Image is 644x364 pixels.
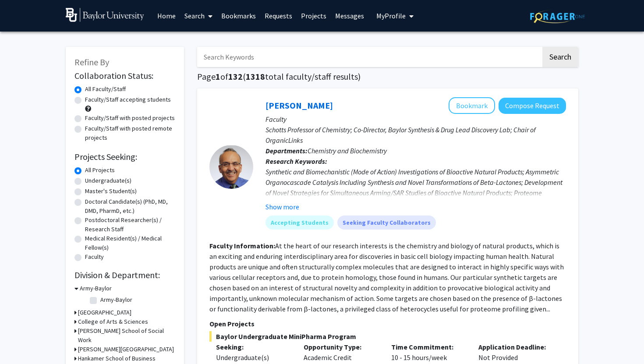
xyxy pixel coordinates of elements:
a: Projects [297,0,331,31]
label: Faculty/Staff with posted remote projects [85,124,175,142]
input: Search Keywords [197,47,541,67]
button: Search [542,47,578,67]
a: Bookmarks [217,0,260,31]
h2: Projects Seeking: [74,152,175,162]
p: Time Commitment: [391,342,466,352]
a: Messages [331,0,368,31]
h3: [PERSON_NAME] School of Social Work [78,326,175,345]
label: Faculty/Staff accepting students [85,95,171,104]
div: 10 - 15 hours/week [385,342,472,363]
p: Application Deadline: [478,342,553,352]
mat-chip: Seeking Faculty Collaborators [337,216,436,230]
h3: Hankamer School of Business [78,354,156,363]
a: Home [153,0,180,31]
button: Add Daniel Romo to Bookmarks [449,97,495,114]
div: Academic Credit [297,342,385,363]
span: Baylor Undergraduate MiniPharma Program [209,331,566,342]
h3: Army-Baylor [80,284,112,293]
span: 1 [216,71,220,82]
p: Schotts Professor of Chemistry; Co-Director, Baylor Synthesis & Drug Lead Discovery Lab; Chair of... [265,124,566,145]
span: 132 [228,71,243,82]
span: My Profile [376,11,406,20]
p: Faculty [265,114,566,124]
fg-read-more: At the heart of our research interests is the chemistry and biology of natural products, which is... [209,241,564,313]
h2: Collaboration Status: [74,71,175,81]
div: Synthetic and Biomechanistic (Mode of Action) Investigations of Bioactive Natural Products; Asymm... [265,166,566,209]
label: Master's Student(s) [85,187,137,196]
img: ForagerOne Logo [530,10,585,23]
span: 1318 [246,71,265,82]
h3: [GEOGRAPHIC_DATA] [78,308,131,317]
span: Refine By [74,57,109,67]
label: All Projects [85,166,115,175]
label: Undergraduate(s) [85,176,131,185]
a: Requests [260,0,297,31]
b: Departments: [265,146,308,155]
span: Chemistry and Biochemistry [308,146,387,155]
label: Medical Resident(s) / Medical Fellow(s) [85,234,175,252]
b: Faculty Information: [209,241,275,250]
h1: Page of ( total faculty/staff results) [197,71,578,82]
label: Doctoral Candidate(s) (PhD, MD, DMD, PharmD, etc.) [85,197,175,216]
p: Opportunity Type: [304,342,378,352]
a: [PERSON_NAME] [265,100,333,111]
label: Faculty/Staff with posted projects [85,113,175,123]
button: Show more [265,201,299,212]
p: Open Projects [209,318,566,329]
div: Undergraduate(s) [216,352,290,363]
h3: [PERSON_NAME][GEOGRAPHIC_DATA] [78,345,174,354]
label: All Faculty/Staff [85,85,126,94]
mat-chip: Accepting Students [265,216,334,230]
a: Search [180,0,217,31]
b: Research Keywords: [265,157,327,166]
label: Army-Baylor [100,295,132,304]
img: Baylor University Logo [66,8,144,22]
label: Postdoctoral Researcher(s) / Research Staff [85,216,175,234]
p: Seeking: [216,342,290,352]
iframe: Chat [7,325,37,357]
h3: College of Arts & Sciences [78,317,148,326]
h2: Division & Department: [74,270,175,280]
label: Faculty [85,252,104,262]
button: Compose Request to Daniel Romo [499,98,566,114]
div: Not Provided [472,342,559,363]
